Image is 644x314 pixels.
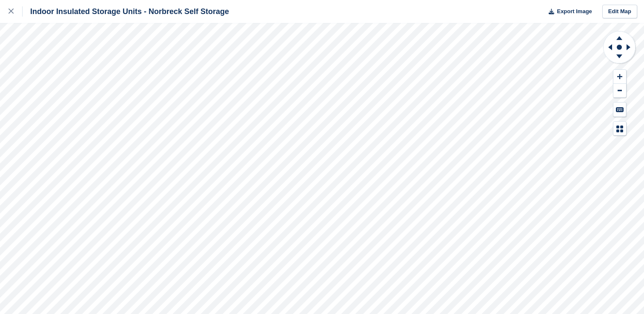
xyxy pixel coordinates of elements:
span: Export Image [557,7,592,16]
div: Indoor Insulated Storage Units - Norbreck Self Storage [23,6,229,17]
button: Export Image [544,5,592,19]
a: Edit Map [602,5,637,19]
button: Map Legend [613,122,626,136]
button: Keyboard Shortcuts [613,103,626,117]
button: Zoom Out [613,84,626,98]
button: Zoom In [613,70,626,84]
